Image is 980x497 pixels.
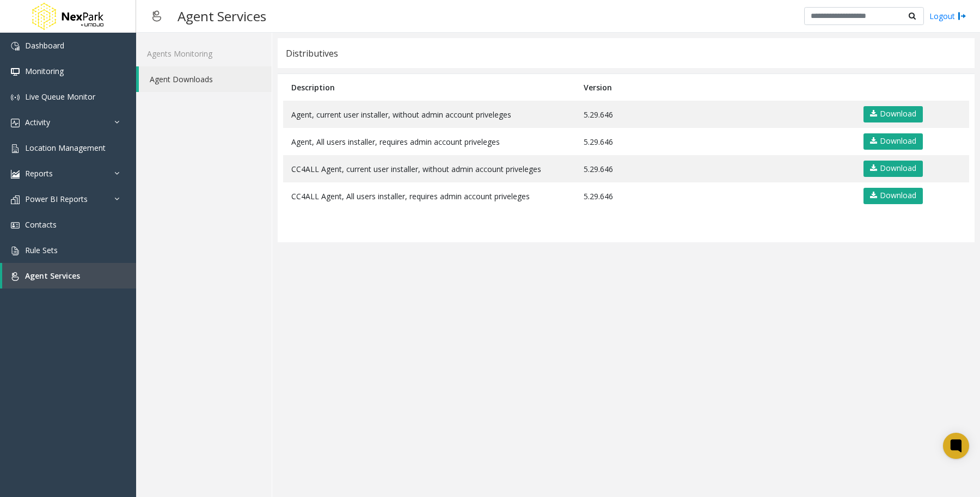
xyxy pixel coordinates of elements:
h3: Agent Services [172,3,272,29]
span: Monitoring [25,66,64,76]
th: Description [283,74,575,101]
img: 'icon' [11,68,20,76]
img: 'icon' [11,93,20,102]
img: 'icon' [11,119,20,127]
a: Agents Monitoring [136,41,272,66]
img: 'icon' [11,195,20,204]
td: CC4ALL Agent, All users installer, requires admin account priveleges [283,182,575,210]
div: Distributives [286,46,338,60]
img: pageIcon [147,3,167,29]
th: Version [575,74,854,101]
img: 'icon' [11,272,20,281]
span: Activity [25,117,50,127]
td: CC4ALL Agent, current user installer, without admin account priveleges [283,155,575,182]
span: Rule Sets [25,245,58,255]
span: Dashboard [25,40,64,51]
img: logout [958,10,966,22]
img: 'icon' [11,42,20,51]
span: Power BI Reports [25,194,88,204]
span: Live Queue Monitor [25,91,95,102]
img: 'icon' [11,144,20,153]
td: 5.29.646 [575,182,854,210]
img: 'icon' [11,247,20,255]
span: Location Management [25,143,106,153]
a: Download [863,188,923,204]
img: 'icon' [11,221,20,230]
span: Agent Services [25,271,80,281]
a: Agent Services [2,263,136,289]
a: Download [863,106,923,122]
td: Agent, All users installer, requires admin account priveleges [283,128,575,155]
span: Contacts [25,219,57,230]
td: 5.29.646 [575,155,854,182]
a: Logout [929,10,966,22]
span: Reports [25,168,53,179]
td: Agent, current user installer, without admin account priveleges [283,101,575,128]
a: Agent Downloads [139,66,272,92]
a: Download [863,161,923,177]
td: 5.29.646 [575,128,854,155]
a: Download [863,133,923,150]
td: 5.29.646 [575,101,854,128]
img: 'icon' [11,170,20,179]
